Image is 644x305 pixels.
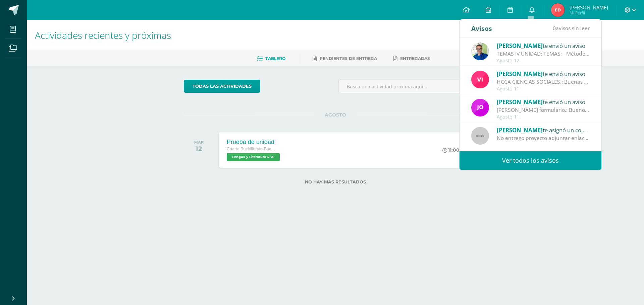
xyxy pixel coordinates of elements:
[497,69,590,78] div: te envió un aviso
[497,106,590,114] div: Llenar formulario.: Buenos días jóvenes les comparto el siguiente link para que puedan llenar el ...
[257,53,285,64] a: Tablero
[460,151,601,170] a: Ver todos los avisos
[553,24,590,32] span: avisos sin leer
[194,140,204,145] div: MAR
[497,98,543,106] span: [PERSON_NAME]
[497,50,590,58] div: TEMAS IV UNIDAD: TEMAS: - Método científico - Teoría celular - Taxonomía - Código genético *Las f...
[551,3,565,17] img: afcc9afa039ad5132f92e128405db37d.png
[497,78,590,86] div: HCCA CIENCIAS SOCIALES.: Buenas tardes a todos, un gusto saludarles. Por este medio envió la HCCA...
[393,53,430,64] a: Entregadas
[497,42,543,50] span: [PERSON_NAME]
[497,58,590,64] div: Agosto 12
[471,127,489,145] img: 60x60
[497,134,590,142] div: No entrego proyecto adjuntar enlace de la carpeta de adobe en proyecto de unidad I
[471,19,492,37] div: Avisos
[313,53,377,64] a: Pendientes de entrega
[471,43,489,60] img: 692ded2a22070436d299c26f70cfa591.png
[194,145,204,153] div: 12
[314,112,357,118] span: AGOSTO
[497,41,590,50] div: te envió un aviso
[471,71,489,88] img: bd6d0aa147d20350c4821b7c643124fa.png
[497,97,590,106] div: te envió un aviso
[553,24,556,32] span: 0
[35,29,171,42] span: Actividades recientes y próximas
[570,4,608,11] span: [PERSON_NAME]
[265,56,285,61] span: Tablero
[184,179,487,184] label: No hay más resultados
[570,10,608,16] span: Mi Perfil
[400,56,430,61] span: Entregadas
[227,153,280,161] span: Lengua y Literatura 4 'A'
[471,99,489,117] img: 6614adf7432e56e5c9e182f11abb21f1.png
[184,80,260,93] a: todas las Actividades
[320,56,377,61] span: Pendientes de entrega
[442,147,469,153] div: 11:00 PM
[497,70,543,78] span: [PERSON_NAME]
[497,126,543,134] span: [PERSON_NAME]
[227,139,281,146] div: Prueba de unidad
[497,114,590,120] div: Agosto 11
[497,126,590,134] div: te asignó un comentario en 'Proyecto de unidad fase II' para 'Diseño Gráfico I'
[338,80,487,93] input: Busca una actividad próxima aquí...
[227,147,277,151] span: Cuarto Bachillerato Bachillerato en CCLL con Orientación en Diseño Gráfico
[497,86,590,92] div: Agosto 11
